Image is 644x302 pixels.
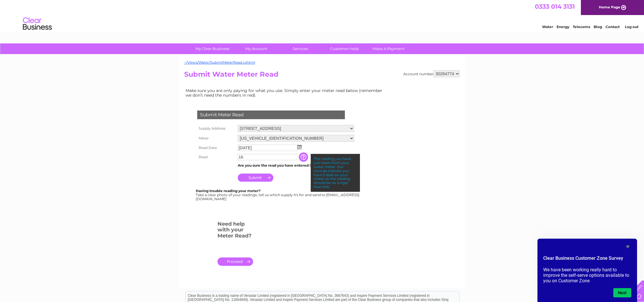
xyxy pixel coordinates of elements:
div: Submit Meter Read [197,111,345,119]
a: ~/Views/Water/SubmitMeterRead.cshtml [184,60,255,65]
a: Blog [594,25,602,29]
th: Supply Address [196,124,236,133]
a: Log out [625,25,638,29]
a: Customer Help [321,43,368,54]
b: Having trouble reading your meter? [196,189,261,193]
input: Information [299,152,309,162]
a: Contact [605,25,620,29]
th: Meter [196,133,236,143]
div: Clear Business Customer Zone Survey [543,243,631,297]
a: Services [277,43,324,54]
div: Account number [403,70,460,77]
img: logo.png [23,15,52,33]
h2: Submit Water Meter Read [184,70,460,81]
button: Hide survey [624,243,631,250]
div: Clear Business is a trading name of Verastar Limited (registered in [GEOGRAPHIC_DATA] No. 3667643... [186,3,459,28]
button: Next question [613,288,631,297]
a: 0333 014 3131 [535,3,575,10]
h3: Need help with your Meter Read? [217,220,253,242]
a: Water [542,25,553,29]
a: . [217,257,253,266]
a: Energy [557,25,569,29]
th: Read [196,152,236,162]
a: Telecoms [573,25,590,29]
th: Read Date [196,143,236,152]
p: We have been working really hard to improve the self-serve options available to you on Customer Zone [543,267,631,283]
a: My Account [233,43,280,54]
div: The reading you have just taken from your water meter. Our records indicate you have 5 dials on y... [311,154,360,191]
img: ... [297,145,302,149]
div: Take a clear photo of your readings, tell us which supply it's for and send to [EMAIL_ADDRESS][DO... [196,189,360,201]
input: Submit [238,174,273,182]
td: Are you sure the read you have entered is correct? [236,162,356,169]
td: Make sure you are only paying for what you use. Simply enter your meter read below (remember we d... [184,87,387,99]
a: My Clear Business [189,43,236,54]
a: Make A Payment [365,43,412,54]
h2: Clear Business Customer Zone Survey [543,255,631,265]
